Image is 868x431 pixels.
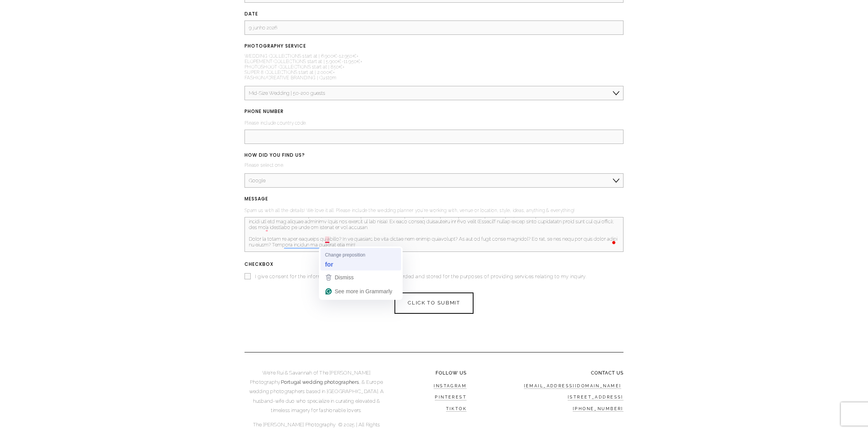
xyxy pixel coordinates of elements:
a: Pinterest [435,395,467,400]
strong: FOLLOW US [436,370,467,376]
a: Tiktok [446,406,467,412]
a: Instagram [434,383,467,389]
strong: contact US [591,370,623,376]
span: CLICK TO SUBMIT [408,300,460,306]
span: MESSAGE [245,195,268,204]
button: CLICK TO SUBMITCLICK TO SUBMIT [394,292,474,313]
p: We’re Rui & Savannah of The [PERSON_NAME] Photography. , & Europe wedding photographers based in ... [245,368,388,416]
a: Portugal wedding photographers [281,379,359,385]
a: [PHONE_NUMBER] [573,406,623,412]
select: HOW DID YOU FIND US? [245,173,623,188]
p: WEDDING COLLECTIONS start at | 6.900€-12.950€+ ELOPEMENT COLLECTIONS start at | 5.900€-11.950€+ P... [245,51,362,83]
textarea: To enrich screen reader interactions, please activate Accessibility in Grammarly extension settings [245,217,623,252]
span: PHOTOGRAPHY SERVICE [245,42,306,51]
a: [STREET_ADDRESS] [568,395,623,400]
span: Checkbox [245,260,274,269]
p: Spam us with all the details! We love it all. Please include the wedding planner you're working w... [245,205,623,215]
span: PHONE NUMBER [245,107,284,116]
span: I give consent for the information submitted above to be recorded and stored for the purposes of ... [255,274,586,279]
p: Please include country code. [245,118,623,128]
span: DATE [245,10,258,19]
input: I give consent for the information submitted above to be recorded and stored for the purposes of ... [245,273,251,279]
select: PHOTOGRAPHY SERVICE [245,86,623,100]
a: [EMAIL_ADDRESS][DOMAIN_NAME] [524,383,622,389]
span: HOW DID YOU FIND US? [245,151,305,160]
p: Please select one. [245,160,305,170]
